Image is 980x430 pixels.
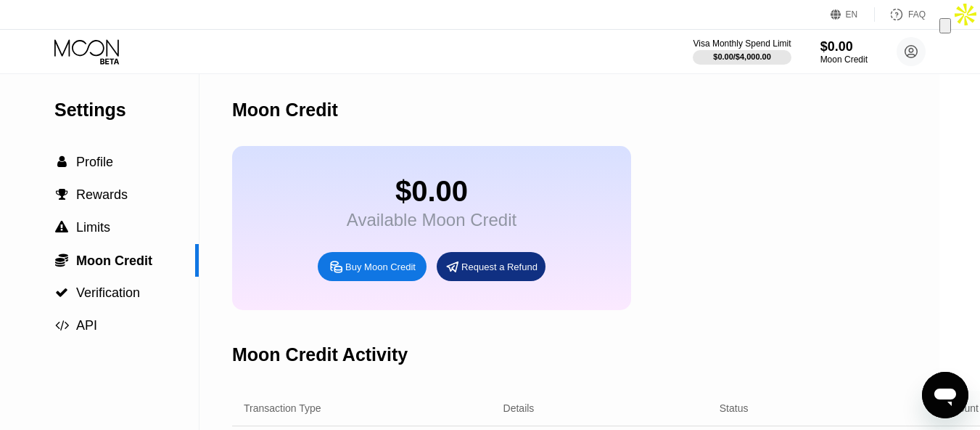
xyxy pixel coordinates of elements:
[318,252,427,281] div: Buy Moon Credit
[232,344,408,365] div: Moon Credit Activity
[76,155,113,169] span: Profile
[820,54,868,65] div: Moon Credit
[693,38,791,65] div: Visa Monthly Spend Limit$0.00/$4,000.00
[875,7,926,22] div: FAQ
[720,402,749,414] div: Status
[55,221,68,234] span: 
[244,402,321,414] div: Transaction Type
[693,38,791,49] div: Visa Monthly Spend Limit
[922,372,968,418] iframe: Button to launch messaging window
[76,220,110,235] span: Limits
[54,155,69,169] div: 
[347,210,516,230] div: Available Moon Credit
[55,319,69,332] span: 
[437,252,545,281] div: Request a Refund
[54,100,199,121] div: Settings
[57,155,67,169] span: 
[347,175,516,208] div: $0.00
[76,253,152,268] span: Moon Credit
[232,100,338,121] div: Moon Credit
[345,261,416,273] div: Buy Moon Credit
[713,52,771,61] div: $0.00 / $4,000.00
[54,319,69,332] div: 
[846,9,858,20] div: EN
[76,187,128,202] span: Rewards
[54,253,69,267] div: 
[55,286,68,299] span: 
[820,39,868,65] div: $0.00Moon Credit
[54,221,69,234] div: 
[820,39,868,54] div: $0.00
[461,261,538,273] div: Request a Refund
[54,188,69,201] div: 
[908,9,926,20] div: FAQ
[55,253,68,267] span: 
[503,402,535,414] div: Details
[56,188,68,201] span: 
[76,285,140,300] span: Verification
[54,286,69,299] div: 
[831,7,875,22] div: EN
[76,318,97,333] span: API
